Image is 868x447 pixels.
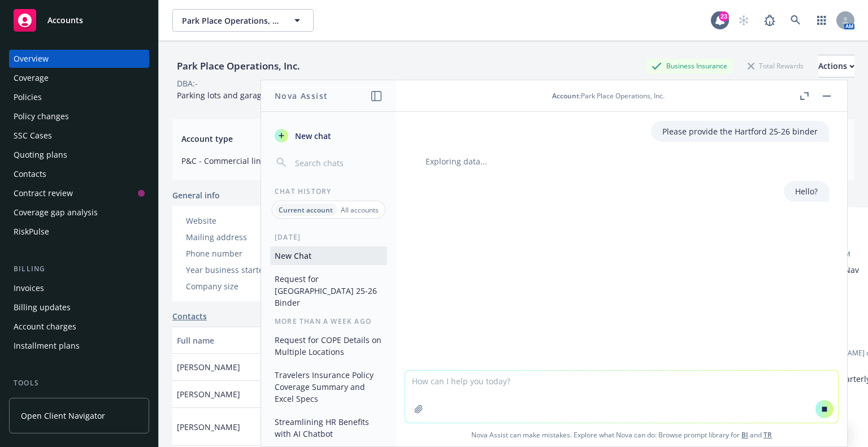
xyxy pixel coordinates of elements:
div: Overview [14,50,49,68]
span: New chat [293,130,331,142]
div: Tools [9,377,149,389]
a: Search [784,9,807,32]
div: Chat History [261,186,396,196]
h1: Nova Assist [275,90,328,102]
span: Account [552,91,579,101]
div: Invoices [14,279,44,297]
div: More than a week ago [261,316,396,326]
a: Billing updates [9,298,149,316]
a: Overview [9,50,149,68]
div: Installment plans [14,337,80,355]
p: Hello? [795,185,818,197]
p: Current account [279,205,333,215]
button: Streamlining HR Benefits with AI Chatbot [270,413,387,443]
div: Phone number [186,248,279,259]
a: Account charges [9,318,149,336]
div: Policies [14,88,42,106]
span: [PERSON_NAME] [177,361,240,373]
span: Open Client Navigator [21,410,105,422]
div: Billing [9,263,149,275]
button: New Chat [270,246,387,265]
a: BI [741,430,748,440]
div: Quoting plans [14,146,67,164]
div: Billing updates [14,298,71,316]
a: Installment plans [9,337,149,355]
span: Account type [181,133,327,145]
div: Contract review [14,184,73,202]
div: : Park Place Operations, Inc. [552,91,665,101]
button: Park Place Operations, Inc. [172,9,314,32]
button: New chat [270,125,387,146]
div: Total Rewards [742,59,809,73]
div: Park Place Operations, Inc. [172,59,305,73]
p: Please provide the Hartford 25-26 binder [662,125,818,137]
button: Full name [172,327,275,354]
a: Switch app [810,9,833,32]
div: Coverage [14,69,49,87]
span: Parking lots and garages [177,90,270,101]
a: Coverage [9,69,149,87]
p: All accounts [341,205,379,215]
div: Year business started [186,264,279,276]
div: Contacts [14,165,46,183]
a: Quoting plans [9,146,149,164]
div: 23 [719,11,729,21]
div: Business Insurance [646,59,733,73]
div: Company size [186,280,279,292]
a: RiskPulse [9,223,149,241]
a: Coverage gap analysis [9,203,149,222]
div: DBA: - [177,77,198,89]
div: Full name [177,335,258,346]
div: Coverage gap analysis [14,203,98,222]
a: SSC Cases [9,127,149,145]
a: Start snowing [732,9,755,32]
div: Account charges [14,318,76,336]
a: Invoices [9,279,149,297]
span: P&C - Commercial lines [181,155,327,167]
a: Accounts [9,5,149,36]
a: Policies [9,88,149,106]
a: Contacts [9,165,149,183]
div: RiskPulse [14,223,49,241]
button: Actions [818,55,854,77]
span: Park Place Operations, Inc. [182,15,280,27]
span: [PERSON_NAME] [177,388,240,400]
div: [DATE] [261,232,396,242]
div: Website [186,215,279,227]
a: Report a Bug [758,9,781,32]
div: Exploring data... [414,155,829,167]
div: SSC Cases [14,127,52,145]
button: Travelers Insurance Policy Coverage Summary and Excel Specs [270,366,387,408]
a: TR [763,430,772,440]
button: Request for COPE Details on Multiple Locations [270,331,387,361]
a: Contract review [9,184,149,202]
div: Policy changes [14,107,69,125]
div: Mailing address [186,231,279,243]
a: Policy changes [9,107,149,125]
span: General info [172,189,220,201]
span: Accounts [47,16,83,25]
span: [PERSON_NAME] [177,421,240,433]
button: Request for [GEOGRAPHIC_DATA] 25-26 Binder [270,270,387,312]
span: Nova Assist can make mistakes. Explore what Nova can do: Browse prompt library for and [401,423,843,446]
a: Contacts [172,310,207,322]
input: Search chats [293,155,383,171]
